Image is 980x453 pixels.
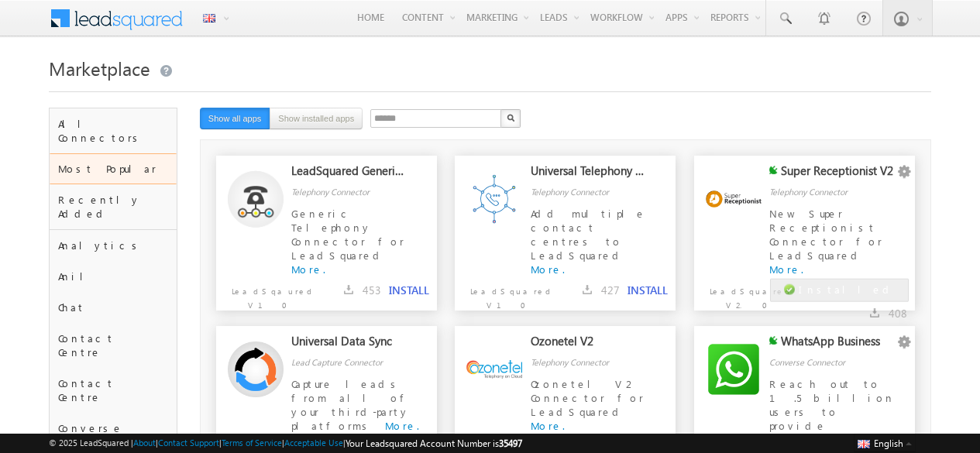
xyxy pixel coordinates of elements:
[628,283,668,297] button: INSTALL
[499,438,522,449] span: 35497
[466,360,522,379] img: Alternate Logo
[50,413,176,444] div: Converse
[344,285,353,294] img: downloads
[385,419,419,432] a: More.
[507,114,514,122] img: Search
[694,276,783,312] p: LeadSquared V2.0
[50,323,176,368] div: Contact Centre
[200,108,270,129] button: Show all apps
[49,436,522,451] span: © 2025 LeadSquared | | | | |
[870,308,879,317] img: downloads
[769,263,803,276] a: More.
[284,438,343,448] a: Acceptable Use
[291,207,404,262] span: Generic Telephony Connector for LeadSquared
[50,368,176,413] div: Contact Centre
[50,108,176,153] div: All Connectors
[50,292,176,323] div: Chat
[291,377,412,432] span: Capture leads from all of your third-party platforms
[531,207,646,262] span: Add multiple contact centres to LeadSquared
[50,153,176,184] div: Most Popular
[583,285,592,294] img: downloads
[854,434,916,452] button: English
[601,283,620,297] span: 427
[228,170,284,227] img: Alternate Logo
[466,171,522,227] img: Alternate Logo
[531,163,645,185] div: Universal Telephony Connector
[50,184,176,229] div: Recently Added
[133,438,156,448] a: About
[455,276,544,312] p: LeadSquared V1.0
[389,283,429,297] button: INSTALL
[346,438,522,449] span: Your Leadsquared Account Number is
[50,261,176,292] div: Anil
[291,263,325,276] a: More.
[216,276,305,312] p: LeadSqaured V1.0
[531,334,645,355] div: Ozonetel V2
[769,336,778,345] img: checking status
[49,56,150,81] span: Marketplace
[769,207,882,262] span: New Super Receptionist Connector for LeadSquared
[889,306,907,321] span: 408
[222,438,282,448] a: Terms of Service
[531,263,565,276] a: More.
[291,163,405,185] div: LeadSquared Generic Telephony Connector
[781,163,895,185] div: Super Receptionist V2
[874,438,903,449] span: English
[706,190,762,208] img: Alternate Logo
[531,419,565,432] a: More.
[270,108,363,129] button: Show installed apps
[531,377,644,418] span: Ozonetel V2 Connector for LeadSquared
[291,334,405,355] div: Universal Data Sync
[781,334,895,355] div: WhatsApp Business
[363,283,381,297] span: 453
[799,283,895,296] span: Installed
[706,341,762,397] img: Alternate Logo
[50,230,176,261] div: Analytics
[158,438,219,448] a: Contact Support
[769,166,778,174] img: checking status
[228,341,284,397] img: Alternate Logo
